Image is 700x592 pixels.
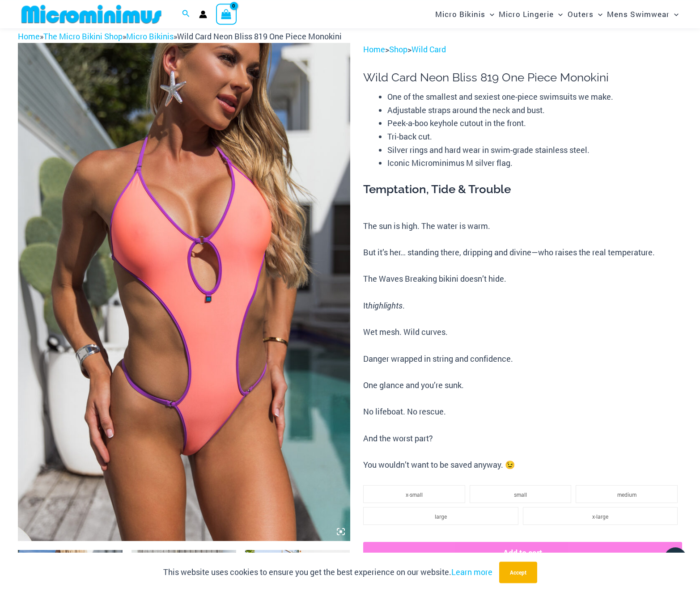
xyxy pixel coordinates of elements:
[387,104,682,117] li: Adjustable straps around the neck and bust.
[432,1,682,27] nav: Site Navigation
[387,156,682,170] li: Iconic Microminimus M silver flag.
[387,90,682,104] li: One of the smallest and sexiest one-piece swimsuits we make.
[363,220,682,472] p: The sun is high. The water is warm. But it’s her… standing there, dripping and divine—who raises ...
[499,3,554,25] span: Micro Lingerie
[607,3,670,25] span: Mens Swimwear
[387,130,682,144] li: Tri-back cut.
[363,43,682,56] p: > >
[199,10,207,18] a: Account icon link
[433,3,496,25] a: Micro BikinisMenu ToggleMenu Toggle
[670,3,679,25] span: Menu Toggle
[216,4,237,24] a: View Shopping Cart, empty
[363,71,682,85] h1: Wild Card Neon Bliss 819 One Piece Monokini
[363,507,518,525] li: large
[496,3,565,25] a: Micro LingerieMenu ToggleMenu Toggle
[126,31,174,42] a: Micro Bikinis
[163,566,492,579] p: This website uses cookies to ensure you get the best experience on our website.
[18,4,165,24] img: MM SHOP LOGO FLAT
[363,542,682,563] button: Add to cart
[435,3,485,25] span: Micro Bikinis
[363,485,465,503] li: x-small
[387,144,682,157] li: Silver rings and hard wear in swim-grade stainless steel.
[368,300,403,311] i: highlights
[387,117,682,130] li: Peek-a-boo keyhole cutout in the front.
[594,3,602,25] span: Menu Toggle
[592,513,608,520] span: x-large
[435,513,447,520] span: large
[363,44,385,55] a: Home
[568,3,594,25] span: Outers
[565,3,605,25] a: OutersMenu ToggleMenu Toggle
[18,31,40,42] a: Home
[554,3,563,25] span: Menu Toggle
[389,44,407,55] a: Shop
[18,31,342,42] span: » » »
[576,485,678,503] li: medium
[182,8,190,20] a: Search icon link
[523,507,678,525] li: x-large
[514,491,527,498] span: small
[177,31,342,42] span: Wild Card Neon Bliss 819 One Piece Monokini
[412,44,446,55] a: Wild Card
[451,567,492,577] a: Learn more
[43,31,123,42] a: The Micro Bikini Shop
[18,43,350,541] img: Wild Card Neon Bliss 819 One Piece 04
[617,491,636,498] span: medium
[499,562,537,583] button: Accept
[605,3,681,25] a: Mens SwimwearMenu ToggleMenu Toggle
[363,182,682,197] h3: Temptation, Tide & Trouble
[406,491,423,498] span: x-small
[470,485,572,503] li: small
[485,3,494,25] span: Menu Toggle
